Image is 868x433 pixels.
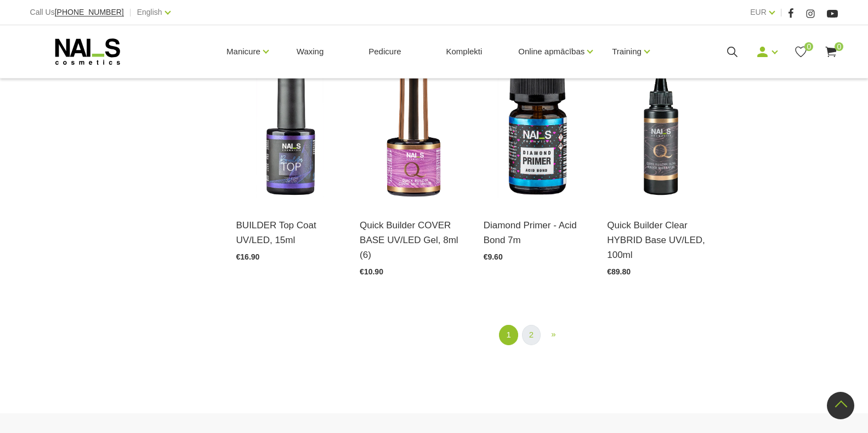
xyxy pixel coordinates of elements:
a: 0 [794,45,808,59]
a: Training [612,30,642,74]
a: English [137,5,162,19]
span: €10.90 [360,267,383,276]
a: 0 [824,45,838,59]
span: 0 [804,42,813,51]
span: €9.60 [484,252,503,261]
span: [PHONE_NUMBER] [55,8,124,16]
a: Komplekti [437,25,491,78]
a: Quick Builder Clear HYBRID Base UV/LED, 100ml [607,218,714,263]
img: Acid nail primer. This product is used sparingly to degrease and dehydrate the nail plate and rem... [484,57,591,204]
a: EUR [750,5,767,19]
a: Waxing [288,25,332,78]
span: €16.90 [236,252,260,261]
a: 2 [522,325,541,345]
a: Online apmācības [518,30,585,74]
a: Quick Builder COVER BASE UV/LED Gel, 8ml (6) [360,218,467,263]
img: Durable, flexible rubber base for creating the perfect nail shape.Perfect for strengthening, leng... [607,57,714,204]
img: Builder Top coat without a tacky layer for leveling out and strengthening gel polish/gel coat.It ... [236,57,344,204]
a: Next [544,325,562,344]
a: BUILDER Top Coat UV/LED, 15ml [236,218,344,248]
span: | [129,5,132,19]
a: 1 [499,325,518,345]
span: €89.80 [607,267,631,276]
span: » [551,329,555,339]
span: 0 [835,42,843,51]
a: Manicure [226,30,260,74]
span: | [780,5,782,19]
nav: catalog-product-list [236,325,838,345]
div: Call Us [30,5,124,19]
a: Pedicure [360,25,410,78]
a: Diamond Primer - Acid Bond 7m [484,218,591,248]
img: Durable all-in-one camouflage base, colored gel, sculpting gel. Perfect for strengthening and smo... [360,57,467,204]
a: [PHONE_NUMBER] [55,8,124,16]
